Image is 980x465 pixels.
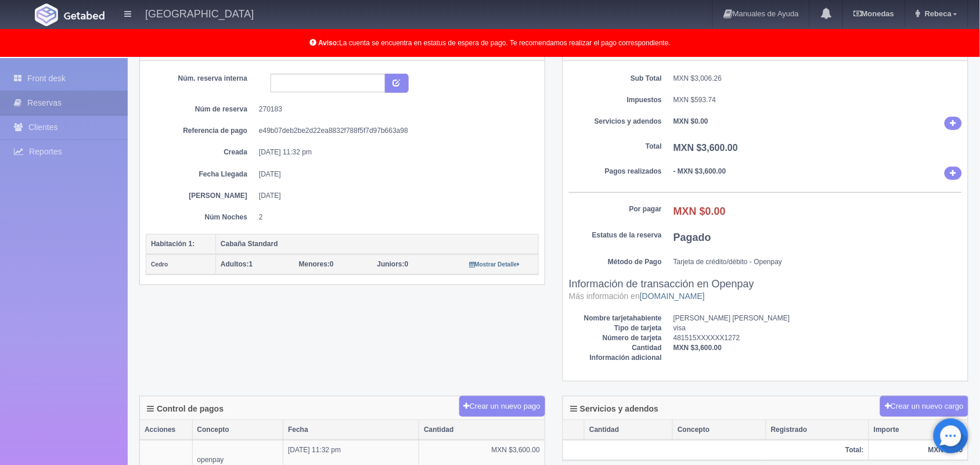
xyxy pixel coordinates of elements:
b: Pagado [673,232,711,243]
a: Mostrar Detalle [469,260,520,268]
strong: Menores: [299,260,330,268]
dt: Cantidad [569,343,662,353]
dt: Impuestos [569,95,662,105]
button: Crear un nuevo cargo [880,396,968,417]
dd: 2 [259,212,530,222]
h3: Información de transacción en Openpay [569,279,962,302]
dd: Tarjeta de crédito/débito - Openpay [673,257,962,267]
dt: Método de Pago [569,257,662,267]
th: Concepto [673,420,766,440]
dd: 270183 [259,104,530,114]
b: MXN $3,600.00 [673,143,738,153]
th: MXN $0.00 [869,440,968,460]
dt: Núm de reserva [154,104,247,114]
dd: [PERSON_NAME] [PERSON_NAME] [673,313,962,323]
th: Cantidad [585,420,673,440]
th: Registrado [766,420,869,440]
th: Cabaña Standard [216,234,539,254]
span: 1 [221,260,253,268]
dt: Referencia de pago [154,126,247,136]
b: Habitación 1: [151,240,194,248]
dt: Creada [154,147,247,157]
dt: Pagos realizados [569,167,662,176]
b: - MXN $3,600.00 [673,167,726,175]
th: Importe [869,420,968,440]
dt: Fecha Llegada [154,170,247,179]
strong: Adultos: [221,260,249,268]
dd: MXN $593.74 [673,95,962,105]
b: Aviso: [318,39,339,47]
th: Total: [563,440,869,460]
b: MXN $3,600.00 [673,344,722,352]
b: Monedas [853,9,894,18]
span: 0 [377,260,409,268]
dd: MXN $3,006.26 [673,74,962,84]
th: Acciones [140,420,192,440]
dt: Nombre tarjetahabiente [569,313,662,323]
dd: [DATE] [259,191,530,201]
h4: [GEOGRAPHIC_DATA] [145,6,254,20]
dt: Núm. reserva interna [154,74,247,84]
span: 0 [299,260,334,268]
dt: [PERSON_NAME] [154,191,247,201]
dd: [DATE] 11:32 pm [259,147,530,157]
img: Getabed [64,11,105,20]
dd: [DATE] [259,170,530,179]
dt: Sub Total [569,74,662,84]
small: Cedro [151,261,168,268]
dt: Por pagar [569,204,662,214]
small: Mostrar Detalle [469,261,520,268]
dt: Información adicional [569,353,662,363]
th: Fecha [283,420,419,440]
dt: Estatus de la reserva [569,230,662,240]
dt: Núm Noches [154,212,247,222]
dt: Tipo de tarjeta [569,323,662,333]
b: MXN $0.00 [673,117,708,125]
a: [DOMAIN_NAME] [640,291,705,301]
span: Rebeca [922,9,952,18]
dt: Número de tarjeta [569,333,662,343]
img: Getabed [35,3,58,26]
th: Concepto [192,420,283,440]
strong: Juniors: [377,260,405,268]
dd: 481515XXXXXX1272 [673,333,962,343]
dd: e49b07deb2be2d22ea8832f788f5f7d97b663a98 [259,126,530,136]
small: Más información en [569,291,705,301]
dt: Servicios y adendos [569,117,662,127]
dt: Total [569,142,662,152]
dd: visa [673,323,962,333]
h4: Control de pagos [147,405,224,413]
button: Crear un nuevo pago [459,396,545,417]
h4: Servicios y adendos [570,405,658,413]
b: MXN $0.00 [673,206,726,217]
th: Cantidad [419,420,545,440]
